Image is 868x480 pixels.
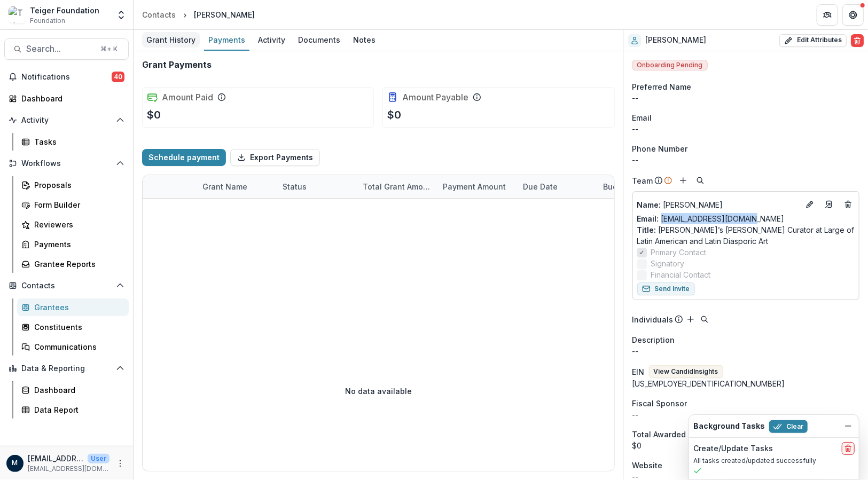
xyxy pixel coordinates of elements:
div: Teiger Foundation [30,5,99,16]
h2: Create/Update Tasks [693,444,773,453]
button: Schedule payment [142,149,226,166]
span: Title : [637,225,656,234]
button: Open Activity [4,112,129,129]
a: Form Builder [17,196,129,214]
button: Open entity switcher [114,4,129,26]
div: [US_EMPLOYER_IDENTIFICATION_NUMBER] [632,378,859,389]
button: Partners [817,4,838,26]
button: Add [684,313,697,326]
div: mpeach@teigerfoundation.org [12,460,18,467]
a: Go to contact [820,196,838,213]
a: Dashboard [17,381,129,399]
a: Communications [17,338,129,356]
p: Individuals [632,314,674,325]
p: Team [632,175,653,186]
button: Search [694,174,707,187]
a: Documents [294,30,345,51]
div: Contacts [142,9,176,20]
button: Deletes [842,198,855,211]
span: Foundation [30,16,65,26]
button: Notifications40 [4,68,129,85]
p: -- [632,345,859,357]
a: Grantee Reports [17,255,129,273]
div: Budget Category [597,175,677,198]
button: Add [677,174,690,187]
div: Total Grant Amount [356,181,436,192]
a: Notes [349,30,380,51]
button: Edit Attributes [779,34,847,47]
div: Payment Amount [436,181,512,192]
div: Total Grant Amount [356,175,436,198]
div: [PERSON_NAME] [194,9,255,20]
div: Payments [34,239,120,250]
span: Name : [637,200,661,209]
p: EIN [632,366,645,377]
div: -- [632,92,859,104]
div: Grantee Reports [34,258,120,270]
div: Activity [254,32,290,48]
div: Dashboard [34,384,120,396]
span: Notifications [21,73,112,82]
span: Data & Reporting [21,364,112,373]
div: Proposals [34,179,120,191]
div: Status [276,175,356,198]
a: Name: [PERSON_NAME] [637,199,799,210]
p: [PERSON_NAME]’s [PERSON_NAME] Curator at Large of Latin American and Latin Diasporic Art [637,224,855,247]
div: Due Date [517,175,597,198]
button: More [114,457,127,470]
div: Payment Amount [436,175,517,198]
div: Communications [34,341,120,352]
div: Status [276,181,313,192]
span: Search... [26,44,94,54]
div: Grantees [34,302,120,313]
div: Budget Category [597,181,672,192]
button: Get Help [842,4,864,26]
div: Due Date [517,181,564,192]
span: Activity [21,116,112,125]
button: View CandidInsights [649,365,723,378]
div: -- [632,409,859,420]
span: Financial Contact [651,269,711,280]
div: Grant Name [196,175,276,198]
a: Payments [204,30,249,51]
button: Search [698,313,711,326]
button: Export Payments [230,149,320,166]
span: Workflows [21,159,112,168]
div: Constituents [34,321,120,333]
h2: Grant Payments [142,60,212,70]
a: Reviewers [17,216,129,233]
button: Search... [4,38,129,60]
div: Grant History [142,32,200,48]
div: -- [632,123,859,135]
a: Data Report [17,401,129,419]
div: Tasks [34,136,120,147]
h2: Background Tasks [693,422,765,431]
div: Dashboard [21,93,120,104]
button: Edit [803,198,816,211]
img: Teiger Foundation [9,6,26,23]
p: [PERSON_NAME] [637,199,799,210]
span: 40 [112,72,124,82]
button: Dismiss [842,420,855,432]
span: Website [632,460,663,471]
a: Grant History [142,30,200,51]
a: Contacts [138,7,180,22]
div: $0 [632,440,859,451]
div: Notes [349,32,380,48]
p: User [88,454,110,463]
span: Contacts [21,281,112,290]
h2: Amount Payable [402,92,468,103]
span: Onboarding Pending [632,60,708,70]
button: Send Invite [637,282,695,295]
div: Form Builder [34,199,120,210]
h2: Amount Paid [162,92,213,103]
div: Payments [204,32,249,48]
a: Email: [EMAIL_ADDRESS][DOMAIN_NAME] [637,213,785,224]
button: Open Data & Reporting [4,360,129,377]
p: All tasks created/updated successfully [693,456,855,466]
button: Open Workflows [4,155,129,172]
